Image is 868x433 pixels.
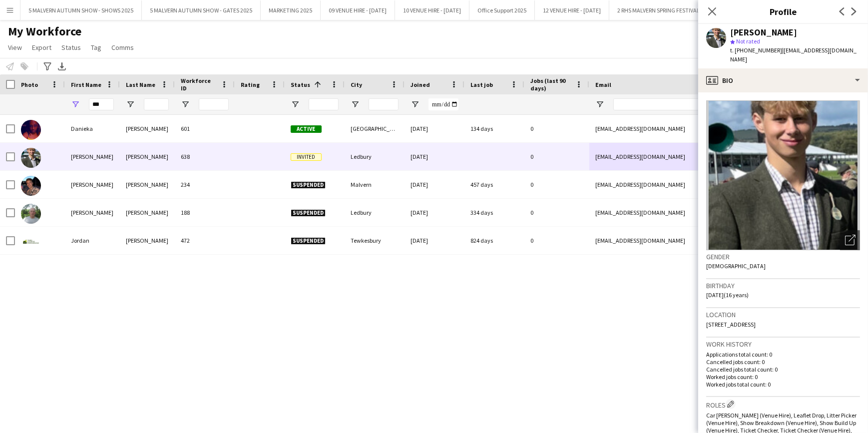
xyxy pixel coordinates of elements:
[21,148,41,168] img: Daniel Arnold
[65,143,120,170] div: [PERSON_NAME]
[41,60,53,72] app-action-btn: Advanced filters
[345,227,405,254] div: Tewkesbury
[199,98,229,110] input: Workforce ID Filter Input
[464,115,524,142] div: 134 days
[530,77,571,92] span: Jobs (last 90 days)
[291,100,300,109] button: Open Filter Menu
[175,115,235,142] div: 601
[469,0,535,20] button: Office Support 2025
[730,46,857,63] span: | [EMAIL_ADDRESS][DOMAIN_NAME]
[21,81,38,88] span: Photo
[698,5,868,18] h3: Profile
[65,199,120,226] div: [PERSON_NAME]
[589,199,789,226] div: [EMAIL_ADDRESS][DOMAIN_NAME]
[291,209,326,217] span: Suspended
[706,373,860,381] p: Worked jobs count: 0
[464,171,524,198] div: 457 days
[28,41,55,54] a: Export
[589,115,789,142] div: [EMAIL_ADDRESS][DOMAIN_NAME]
[321,0,395,20] button: 09 VENUE HIRE - [DATE]
[706,358,860,366] p: Cancelled jobs count: 0
[126,81,155,88] span: Last Name
[309,98,339,110] input: Status Filter Input
[175,143,235,170] div: 638
[345,115,405,142] div: [GEOGRAPHIC_DATA]
[706,100,860,250] img: Crew avatar or photo
[464,199,524,226] div: 334 days
[706,321,756,328] span: [STREET_ADDRESS]
[291,153,322,161] span: Invited
[65,227,120,254] div: Jordan
[535,0,609,20] button: 12 VENUE HIRE - [DATE]
[840,230,860,250] div: Open photos pop-in
[595,81,611,88] span: Email
[730,46,782,54] span: t. [PHONE_NUMBER]
[609,0,744,20] button: 2 RHS MALVERN SPRING FESTIVAL - SHOWS 2025
[706,381,860,388] p: Worked jobs total count: 0
[706,310,860,319] h3: Location
[21,120,41,140] img: Danieka Hamilton
[20,0,142,20] button: 5 MALVERN AUTUMN SHOW - SHOWS 2025
[120,115,175,142] div: [PERSON_NAME]
[56,60,68,72] app-action-btn: Export XLSX
[71,100,80,109] button: Open Filter Menu
[351,100,360,109] button: Open Filter Menu
[65,171,120,198] div: [PERSON_NAME]
[345,199,405,226] div: Ledbury
[261,0,321,20] button: MARKETING 2025
[175,199,235,226] div: 188
[144,98,169,110] input: Last Name Filter Input
[61,43,81,52] span: Status
[589,227,789,254] div: [EMAIL_ADDRESS][DOMAIN_NAME]
[111,43,134,52] span: Comms
[411,100,420,109] button: Open Filter Menu
[241,81,260,88] span: Rating
[698,68,868,92] div: Bio
[126,100,135,109] button: Open Filter Menu
[706,262,766,270] span: [DEMOGRAPHIC_DATA]
[730,28,797,37] div: [PERSON_NAME]
[706,399,860,410] h3: Roles
[613,98,783,110] input: Email Filter Input
[524,171,589,198] div: 0
[291,237,326,245] span: Suspended
[71,81,101,88] span: First Name
[291,125,322,133] span: Active
[57,41,85,54] a: Status
[524,143,589,170] div: 0
[429,98,458,110] input: Joined Filter Input
[395,0,469,20] button: 10 VENUE HIRE - [DATE]
[736,37,760,45] span: Not rated
[595,100,604,109] button: Open Filter Menu
[91,43,101,52] span: Tag
[107,41,138,54] a: Comms
[405,115,464,142] div: [DATE]
[175,171,235,198] div: 234
[291,181,326,189] span: Suspended
[21,232,41,252] img: Jordan Sanders
[589,143,789,170] div: [EMAIL_ADDRESS][DOMAIN_NAME]
[706,281,860,290] h3: Birthday
[175,227,235,254] div: 472
[32,43,51,52] span: Export
[181,77,217,92] span: Workforce ID
[120,199,175,226] div: [PERSON_NAME]
[351,81,362,88] span: City
[405,227,464,254] div: [DATE]
[181,100,190,109] button: Open Filter Menu
[470,81,493,88] span: Last job
[706,252,860,261] h3: Gender
[706,351,860,358] p: Applications total count: 0
[524,199,589,226] div: 0
[8,24,81,39] span: My Workforce
[120,143,175,170] div: [PERSON_NAME]
[369,98,399,110] input: City Filter Input
[120,227,175,254] div: [PERSON_NAME]
[21,176,41,196] img: Daniel Sadler
[706,291,749,299] span: [DATE] (16 years)
[405,171,464,198] div: [DATE]
[89,98,114,110] input: First Name Filter Input
[65,115,120,142] div: Danieka
[405,199,464,226] div: [DATE]
[464,227,524,254] div: 824 days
